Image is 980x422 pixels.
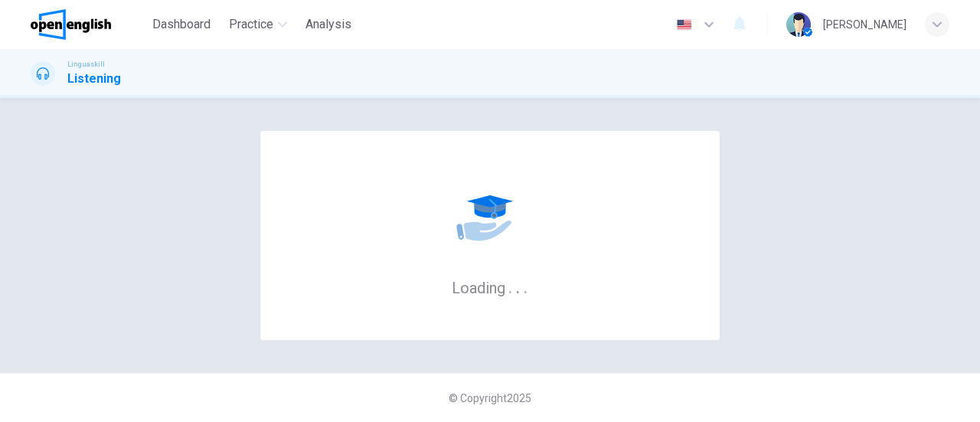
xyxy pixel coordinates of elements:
img: OpenEnglish logo [31,9,111,40]
h1: Listening [67,70,121,88]
h6: . [508,273,513,299]
span: Practice [229,15,273,34]
h6: Loading [452,277,528,297]
button: Analysis [299,11,358,38]
a: OpenEnglish logo [31,9,146,40]
div: [PERSON_NAME] [823,15,906,34]
span: Dashboard [152,15,211,34]
button: Practice [223,11,293,38]
span: Analysis [305,15,351,34]
img: Profile picture [786,12,811,37]
h6: . [523,273,528,299]
span: Linguaskill [67,59,105,70]
h6: . [515,273,521,299]
button: Dashboard [146,11,217,38]
img: en [675,19,694,31]
span: © Copyright 2025 [449,392,531,404]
